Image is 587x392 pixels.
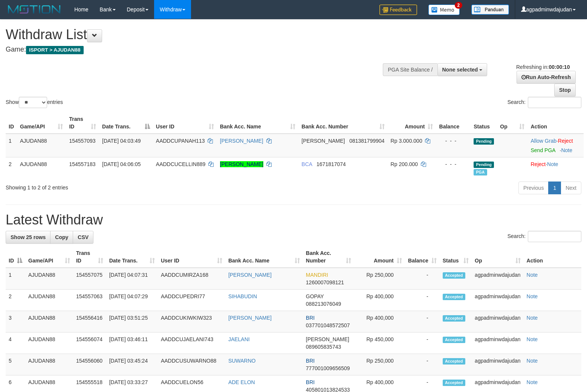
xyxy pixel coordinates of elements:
[50,231,73,244] a: Copy
[6,157,17,178] td: 2
[25,268,73,290] td: AJUDAN88
[428,5,460,15] img: Button%20Memo.svg
[25,311,73,333] td: AJUDAN88
[508,97,581,108] label: Search:
[517,71,576,84] a: Run Auto-Refresh
[405,246,440,268] th: Balance: activate to sort column ascending
[158,246,225,268] th: User ID: activate to sort column ascending
[443,315,465,322] span: Accepted
[388,112,436,134] th: Amount: activate to sort column ascending
[156,138,205,144] span: AADDCUPANAH113
[17,112,66,134] th: Game/API: activate to sort column ascending
[527,134,584,157] td: ·
[306,379,315,385] span: BRI
[73,290,106,311] td: 154557063
[354,333,405,354] td: Rp 450,000
[439,160,468,168] div: - - -
[6,46,384,53] h4: Game:
[443,337,465,343] span: Accepted
[73,246,106,268] th: Trans ID: activate to sort column ascending
[69,138,95,144] span: 154557093
[6,354,25,375] td: 5
[471,112,497,134] th: Status
[228,293,257,299] a: SIHABUDIN
[527,315,538,321] a: Note
[472,333,523,354] td: agpadminwdajudan
[55,234,68,240] span: Copy
[527,293,538,299] a: Note
[391,138,422,144] span: Rp 3.000.000
[306,336,349,342] span: [PERSON_NAME]
[548,182,561,194] a: 1
[158,333,225,354] td: AADDCUJAELANI743
[547,161,558,167] a: Note
[106,333,158,354] td: [DATE] 03:46:11
[306,293,324,299] span: GOPAY
[554,84,576,96] a: Stop
[306,322,350,328] span: Copy 037701048572507 to clipboard
[306,344,341,350] span: Copy 089605835743 to clipboard
[303,246,355,268] th: Bank Acc. Number: activate to sort column ascending
[455,2,463,9] span: 2
[6,290,25,311] td: 2
[6,212,581,227] h1: Latest Withdraw
[301,138,345,144] span: [PERSON_NAME]
[443,272,465,279] span: Accepted
[17,134,66,157] td: AJUDAN88
[298,112,387,134] th: Bank Acc. Number: activate to sort column ascending
[6,246,25,268] th: ID: activate to sort column descending
[530,161,546,167] a: Reject
[73,354,106,375] td: 154556060
[102,161,141,167] span: [DATE] 04:06:05
[561,182,581,194] a: Next
[306,358,315,364] span: BRI
[228,358,256,364] a: SUWARNO
[6,4,63,15] img: MOTION_logo.png
[474,169,487,175] span: Marked by agpadminwdajudan
[73,268,106,290] td: 154557075
[25,246,73,268] th: Game/API: activate to sort column ascending
[528,231,581,242] input: Search:
[527,272,538,278] a: Note
[6,181,239,191] div: Showing 1 to 2 of 2 entries
[405,354,440,375] td: -
[405,333,440,354] td: -
[220,138,263,144] a: [PERSON_NAME]
[472,268,523,290] td: agpadminwdajudan
[549,64,570,70] strong: 00:00:10
[530,138,556,144] a: Allow Grab
[354,311,405,333] td: Rp 400,000
[354,268,405,290] td: Rp 250,000
[439,137,468,145] div: - - -
[527,379,538,385] a: Note
[6,311,25,333] td: 3
[443,294,465,300] span: Accepted
[106,311,158,333] td: [DATE] 03:51:25
[306,272,328,278] span: MANDIRI
[472,246,523,268] th: Op: activate to sort column ascending
[354,290,405,311] td: Rp 400,000
[442,67,478,73] span: None selected
[26,46,84,54] span: ISPORT > AJUDAN88
[106,268,158,290] td: [DATE] 04:07:31
[11,234,46,240] span: Show 25 rows
[19,97,47,108] select: Showentries
[497,112,527,134] th: Op: activate to sort column ascending
[156,161,206,167] span: AADDCUCELLIN889
[158,311,225,333] td: AADDCUKIWKIW323
[527,157,584,178] td: ·
[228,379,255,385] a: ADE ELON
[73,231,93,244] a: CSV
[530,138,558,144] span: ·
[440,246,472,268] th: Status: activate to sort column ascending
[153,112,217,134] th: User ID: activate to sort column ascending
[516,64,570,70] span: Refreshing in:
[405,311,440,333] td: -
[158,268,225,290] td: AADDCUMIRZA168
[158,354,225,375] td: AADDCUSUWARNO88
[66,112,99,134] th: Trans ID: activate to sort column ascending
[6,333,25,354] td: 4
[471,5,509,15] img: panduan.png
[405,268,440,290] td: -
[474,138,494,145] span: Pending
